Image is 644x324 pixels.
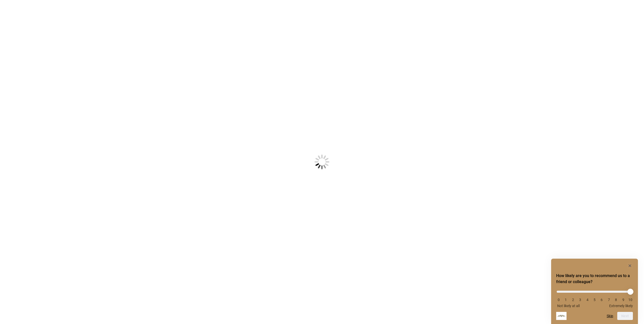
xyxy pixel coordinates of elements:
[556,273,633,285] h2: How likely are you to recommend us to a friend or colleague? Select an option from 0 to 10, with ...
[290,130,354,194] img: Loading
[557,304,580,308] span: Not likely at all
[599,298,604,302] li: 6
[613,298,619,302] li: 8
[556,287,633,308] div: How likely are you to recommend us to a friend or colleague? Select an option from 0 to 10, with ...
[571,298,576,302] li: 2
[627,263,633,269] button: Hide survey
[556,298,561,302] li: 0
[617,312,633,320] button: Next question
[585,298,590,302] li: 4
[578,298,583,302] li: 3
[607,314,613,318] button: Skip
[592,298,597,302] li: 5
[606,298,611,302] li: 7
[628,298,633,302] li: 10
[556,263,633,320] div: How likely are you to recommend us to a friend or colleague? Select an option from 0 to 10, with ...
[609,304,633,308] span: Extremely likely
[621,298,626,302] li: 9
[563,298,568,302] li: 1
